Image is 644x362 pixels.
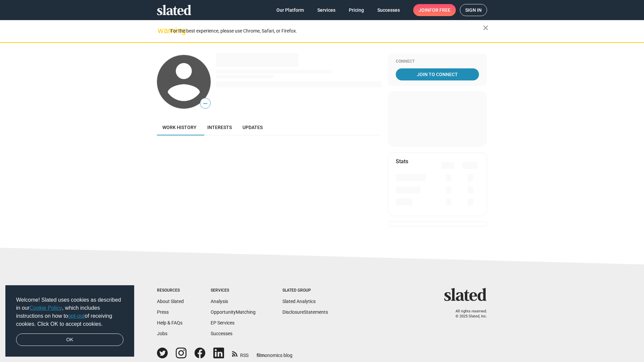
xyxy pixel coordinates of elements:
[30,305,62,311] a: Cookie Policy
[211,320,234,325] a: EP Services
[157,309,169,315] a: Press
[211,299,228,304] a: Analysis
[482,24,490,32] mat-icon: close
[271,4,309,16] a: Our Platform
[460,4,487,16] a: Sign in
[282,299,316,304] a: Slated Analytics
[158,26,166,35] mat-icon: warning
[16,296,123,328] span: Welcome! Slated uses cookies as described in our , which includes instructions on how to of recei...
[157,299,184,304] a: About Slated
[396,158,408,165] mat-card-title: Stats
[397,68,478,80] span: Join To Connect
[372,4,405,16] a: Successes
[202,119,237,135] a: Interests
[465,4,482,16] span: Sign in
[257,347,292,359] a: filmonomics blog
[170,26,483,36] div: For the best experience, please use Chrome, Safari, or Firefox.
[282,309,328,315] a: DisclosureStatements
[282,288,328,293] div: Slated Group
[5,285,134,357] div: cookieconsent
[211,309,256,315] a: OpportunityMatching
[429,4,450,16] span: for free
[396,59,479,64] div: Connect
[377,4,400,16] span: Successes
[413,4,456,16] a: Joinfor free
[419,4,450,16] span: Join
[343,4,369,16] a: Pricing
[276,4,304,16] span: Our Platform
[157,119,202,135] a: Work history
[16,334,123,346] a: dismiss cookie message
[232,348,249,359] a: RSS
[162,125,197,130] span: Work history
[157,320,182,325] a: Help & FAQs
[448,309,487,319] p: All rights reserved. © 2025 Slated, Inc.
[312,4,341,16] a: Services
[257,353,265,358] span: film
[207,125,232,130] span: Interests
[200,99,210,108] span: —
[157,288,184,293] div: Resources
[237,119,268,135] a: Updates
[349,4,364,16] span: Pricing
[211,288,256,293] div: Services
[243,125,263,130] span: Updates
[157,331,167,336] a: Jobs
[396,68,479,80] a: Join To Connect
[317,4,335,16] span: Services
[211,331,232,336] a: Successes
[68,313,85,319] a: opt-out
